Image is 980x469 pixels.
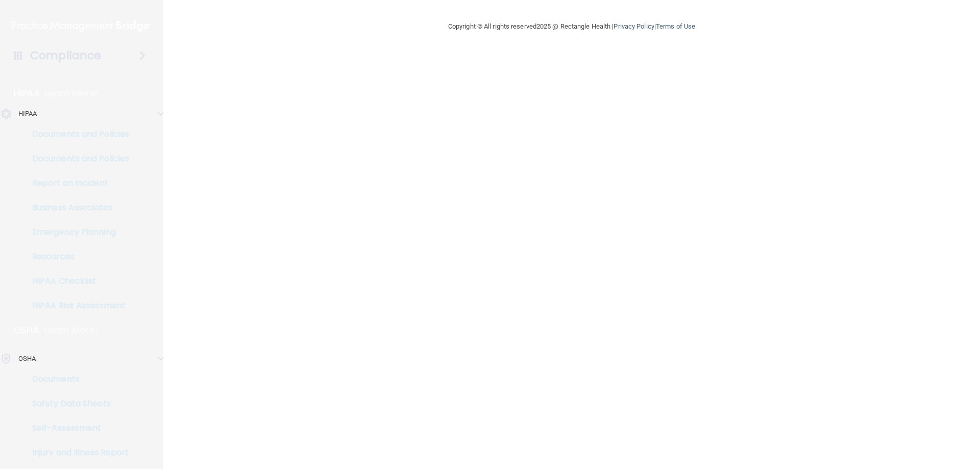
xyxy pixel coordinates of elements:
p: OSHA [18,353,36,365]
p: Emergency Planning [7,227,146,237]
p: Resources [7,252,146,262]
div: Copyright © All rights reserved 2025 @ Rectangle Health | | [385,10,758,43]
p: HIPAA [18,108,37,120]
h4: Compliance [30,48,101,63]
p: Documents and Policies [7,154,146,164]
p: Documents [7,374,146,384]
img: PMB logo [12,16,151,36]
a: Privacy Policy [614,22,654,30]
a: Terms of Use [656,22,695,30]
p: Safety Data Sheets [7,399,146,409]
p: Report an Incident [7,178,146,188]
p: Learn More! [45,87,99,100]
p: Business Associates [7,203,146,213]
p: Self-Assessment [7,423,146,433]
p: HIPAA Risk Assessment [7,301,146,311]
p: Injury and Illness Report [7,448,146,458]
p: HIPAA [14,87,40,100]
p: Documents and Policies [7,129,146,139]
p: Learn More! [44,324,99,336]
p: HIPAA Checklist [7,276,146,286]
p: OSHA [14,324,39,336]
